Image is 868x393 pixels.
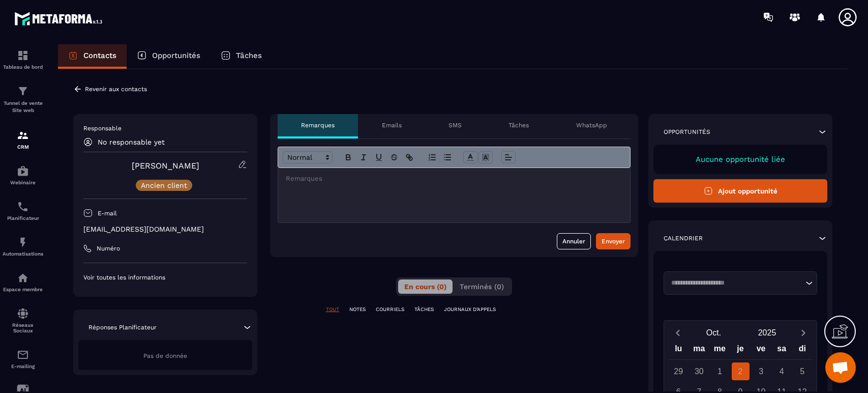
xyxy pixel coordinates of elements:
p: No responsable yet [98,138,165,146]
div: 2 [732,362,750,380]
div: sa [771,342,792,359]
a: formationformationTableau de bord [3,42,43,77]
img: formation [17,85,29,97]
p: Tableau de bord [3,64,43,70]
p: SMS [448,121,462,129]
p: Opportunités [664,128,710,136]
button: Envoyer [596,233,631,249]
a: [PERSON_NAME] [132,161,199,171]
p: Planificateur [3,215,43,221]
div: je [730,342,751,359]
img: automations [17,236,29,248]
button: Terminés (0) [454,279,510,294]
p: Remarques [301,121,335,129]
div: 5 [793,362,811,380]
button: Annuler [557,233,591,249]
p: Espace membre [3,287,43,292]
span: Terminés (0) [460,283,504,291]
p: Tâches [508,121,529,129]
a: formationformationTunnel de vente Site web [3,77,43,122]
p: E-mailing [3,363,43,369]
p: [EMAIL_ADDRESS][DOMAIN_NAME] [83,224,247,234]
div: 29 [670,362,687,380]
div: 3 [752,362,770,380]
img: formation [17,129,29,142]
p: Numéro [97,244,120,252]
p: Emails [382,121,402,129]
div: ve [751,342,771,359]
p: Voir toutes les informations [83,273,247,282]
span: Pas de donnée [143,352,187,359]
p: TOUT [326,306,339,313]
button: Open years overlay [740,324,794,342]
button: Previous month [668,326,687,340]
div: di [792,342,813,359]
p: Webinaire [3,180,43,185]
img: scheduler [17,201,29,213]
div: Search for option [664,271,817,295]
p: Revenir aux contacts [85,86,147,93]
button: Ajout opportunité [653,179,827,203]
a: automationsautomationsWebinaire [3,157,43,193]
p: NOTES [349,306,366,313]
p: COURRIELS [376,306,404,313]
input: Search for option [668,278,803,288]
p: Calendrier [664,234,703,242]
div: Ouvrir le chat [825,352,856,383]
p: Automatisations [3,251,43,257]
p: Ancien client [141,182,187,189]
p: Aucune opportunité liée [664,155,817,164]
div: ma [689,342,710,359]
p: Réseaux Sociaux [3,322,43,333]
div: lu [668,342,689,359]
p: Tunnel de vente Site web [3,100,43,114]
div: me [709,342,730,359]
a: social-networksocial-networkRéseaux Sociaux [3,300,43,341]
span: En cours (0) [404,283,446,291]
p: Tâches [236,51,262,60]
a: schedulerschedulerPlanificateur [3,193,43,229]
img: automations [17,165,29,177]
div: 30 [690,362,708,380]
p: Contacts [83,51,116,60]
div: Envoyer [602,236,625,246]
a: Contacts [58,44,127,69]
button: En cours (0) [398,279,453,294]
p: JOURNAUX D'APPELS [444,306,496,313]
div: 4 [773,362,791,380]
p: Réponses Planificateur [88,323,157,331]
button: Next month [794,326,813,340]
a: automationsautomationsEspace membre [3,264,43,300]
p: WhatsApp [576,121,607,129]
img: social-network [17,307,29,320]
p: Opportunités [152,51,200,60]
img: logo [14,9,106,28]
img: formation [17,49,29,62]
p: TÂCHES [414,306,434,313]
p: E-mail [98,209,117,217]
a: formationformationCRM [3,122,43,157]
div: 1 [711,362,729,380]
p: CRM [3,144,43,150]
img: automations [17,272,29,284]
button: Open months overlay [687,324,740,342]
a: automationsautomationsAutomatisations [3,229,43,264]
a: emailemailE-mailing [3,341,43,377]
a: Tâches [211,44,272,69]
img: email [17,349,29,361]
a: Opportunités [127,44,211,69]
p: Responsable [83,124,247,132]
